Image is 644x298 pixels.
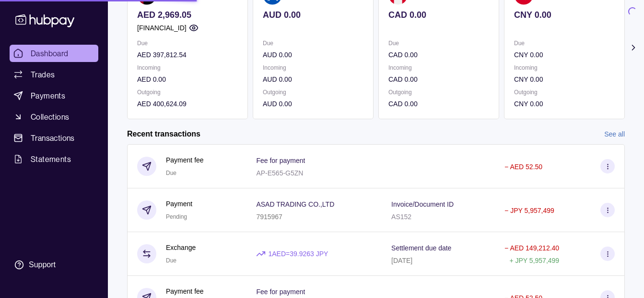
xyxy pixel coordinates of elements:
span: Transactions [31,132,75,144]
div: Support [29,260,56,270]
p: Outgoing [388,87,489,98]
p: − JPY 5,957,499 [504,207,554,214]
span: Dashboard [31,48,69,59]
p: AED 397,812.54 [137,50,238,60]
p: CAD 0.00 [388,74,489,85]
p: AUD 0.00 [263,50,363,60]
p: CAD 0.00 [388,50,489,60]
a: Statements [10,150,98,168]
p: Fee for payment [256,288,305,296]
p: Incoming [388,62,489,73]
p: CNY 0.00 [514,74,615,85]
p: AED 0.00 [137,74,238,85]
p: Outgoing [514,87,615,98]
p: CNY 0.00 [514,50,615,60]
p: − AED 52.50 [504,163,542,171]
p: AP-E565-G5ZN [256,169,303,177]
span: Statements [31,153,71,165]
p: CNY 0.00 [514,99,615,109]
a: Trades [10,66,98,83]
a: Transactions [10,129,98,147]
p: Due [514,38,615,49]
p: Incoming [263,62,363,73]
span: Payments [31,90,65,101]
p: Outgoing [137,87,238,98]
p: [FINANCIAL_ID] [137,23,187,33]
span: Trades [31,69,55,80]
span: Collections [31,111,69,123]
p: [DATE] [391,257,412,264]
p: Payment [166,199,192,209]
a: See all [604,129,625,139]
p: Fee for payment [256,157,305,164]
span: Due [166,257,176,264]
a: Collections [10,108,98,125]
p: Incoming [137,62,238,73]
p: AED 400,624.09 [137,99,238,109]
p: ASAD TRADING CO.,LTD [256,200,334,208]
p: Outgoing [263,87,363,98]
p: CNY 0.00 [514,10,615,20]
a: Dashboard [10,45,98,62]
span: Due [166,170,176,176]
p: Payment fee [166,286,204,297]
p: − AED 149,212.40 [504,244,559,252]
p: Due [388,38,489,49]
p: 1 AED = 39.9263 JPY [268,248,328,259]
p: Settlement due date [391,244,451,252]
p: Incoming [514,62,615,73]
a: Payments [10,87,98,104]
p: CAD 0.00 [388,99,489,109]
p: CAD 0.00 [388,10,489,20]
p: AUD 0.00 [263,99,363,109]
h2: Recent transactions [127,129,200,139]
p: Invoice/Document ID [391,200,454,208]
a: Support [10,255,98,275]
p: Payment fee [166,155,204,165]
p: 7915967 [256,213,282,221]
p: + JPY 5,957,499 [509,257,559,264]
p: AS152 [391,213,411,221]
p: Due [263,38,363,49]
p: Due [137,38,238,49]
p: Exchange [166,242,196,253]
p: AUD 0.00 [263,10,363,20]
p: AUD 0.00 [263,74,363,85]
p: AED 2,969.05 [137,10,238,20]
span: Pending [166,213,187,220]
